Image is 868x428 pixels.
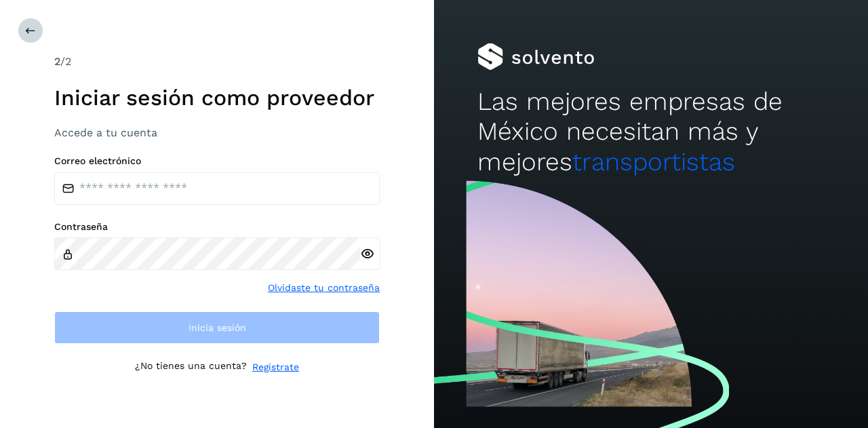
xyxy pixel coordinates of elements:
[54,126,380,139] h3: Accede a tu cuenta
[572,147,735,176] span: transportistas
[189,323,246,332] span: Inicia sesión
[54,54,380,70] div: /2
[54,221,380,233] label: Contraseña
[54,55,60,68] span: 2
[54,155,380,167] label: Correo electrónico
[135,360,247,374] p: ¿No tienes una cuenta?
[252,360,299,374] a: Regístrate
[268,281,380,295] a: Olvidaste tu contraseña
[477,87,825,177] h2: Las mejores empresas de México necesitan más y mejores
[54,85,380,111] h1: Iniciar sesión como proveedor
[54,311,380,344] button: Inicia sesión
